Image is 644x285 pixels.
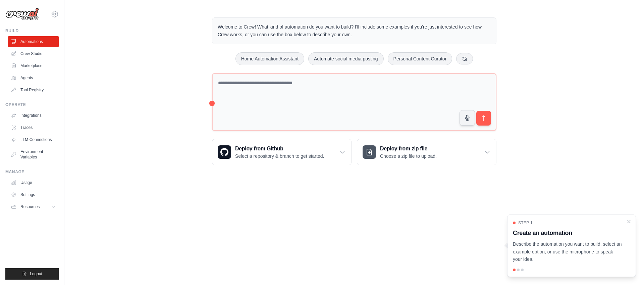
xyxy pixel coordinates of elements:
p: Choose a zip file to upload. [380,153,437,159]
span: Resources [20,204,40,209]
a: Integrations [8,110,59,121]
p: Welcome to Crew! What kind of automation do you want to build? I'll include some examples if you'... [218,23,491,39]
button: Personal Content Curator [388,52,452,65]
button: Home Automation Assistant [235,52,304,65]
p: Describe the automation you want to build, select an example option, or use the microphone to spe... [513,240,622,263]
a: Traces [8,122,59,133]
button: Logout [5,268,59,280]
a: Agents [8,73,59,83]
a: Tool Registry [8,85,59,95]
span: Step 1 [518,220,533,226]
a: Crew Studio [8,48,59,59]
a: Automations [8,36,59,47]
div: Build [5,28,59,34]
div: Manage [5,169,59,175]
button: Resources [8,201,59,212]
p: Select a repository & branch to get started. [235,153,324,159]
iframe: Chat Widget [610,253,644,285]
button: Automate social media posting [308,52,384,65]
a: Usage [8,177,59,188]
a: LLM Connections [8,134,59,145]
h3: Deploy from Github [235,145,324,153]
a: Environment Variables [8,146,59,162]
button: Close walkthrough [626,219,632,224]
a: Marketplace [8,60,59,71]
a: Settings [8,189,59,200]
h3: Create an automation [513,228,622,238]
img: Logo [5,8,39,20]
h3: Deploy from zip file [380,145,437,153]
span: Logout [30,271,42,277]
div: Operate [5,102,59,107]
